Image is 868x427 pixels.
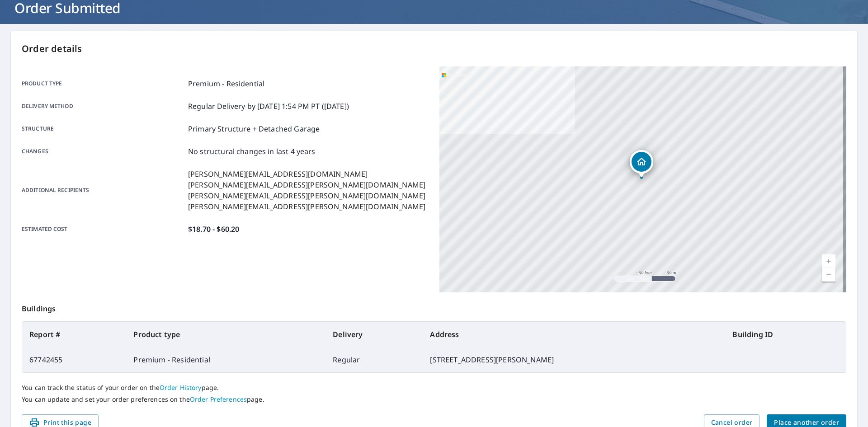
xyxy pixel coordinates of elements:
[22,384,846,392] p: You can track the status of your order on the page.
[22,292,846,321] p: Buildings
[630,150,653,178] div: Dropped pin, building 1, Residential property, 201 S 5th St Sheldon, MO 64784
[188,146,316,157] p: No structural changes in last 4 years
[126,347,325,372] td: Premium - Residential
[188,169,425,179] p: [PERSON_NAME][EMAIL_ADDRESS][DOMAIN_NAME]
[126,322,325,347] th: Product type
[188,190,425,201] p: [PERSON_NAME][EMAIL_ADDRESS][PERSON_NAME][DOMAIN_NAME]
[188,179,425,190] p: [PERSON_NAME][EMAIL_ADDRESS][PERSON_NAME][DOMAIN_NAME]
[325,322,423,347] th: Delivery
[423,347,725,372] td: [STREET_ADDRESS][PERSON_NAME]
[22,395,846,404] p: You can update and set your order preferences on the page.
[188,224,239,235] p: $18.70 - $60.20
[22,101,184,112] p: Delivery method
[160,383,202,392] a: Order History
[22,146,184,157] p: Changes
[188,201,425,212] p: [PERSON_NAME][EMAIL_ADDRESS][PERSON_NAME][DOMAIN_NAME]
[22,322,126,347] th: Report #
[725,322,846,347] th: Building ID
[188,123,320,134] p: Primary Structure + Detached Garage
[22,224,184,235] p: Estimated cost
[22,169,184,212] p: Additional recipients
[423,322,725,347] th: Address
[22,123,184,134] p: Structure
[190,395,247,404] a: Order Preferences
[188,101,349,112] p: Regular Delivery by [DATE] 1:54 PM PT ([DATE])
[822,268,835,282] a: Current Level 17, Zoom Out
[325,347,423,372] td: Regular
[822,254,835,268] a: Current Level 17, Zoom In
[22,42,846,56] p: Order details
[188,78,264,89] p: Premium - Residential
[22,347,126,372] td: 67742455
[22,78,184,89] p: Product type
